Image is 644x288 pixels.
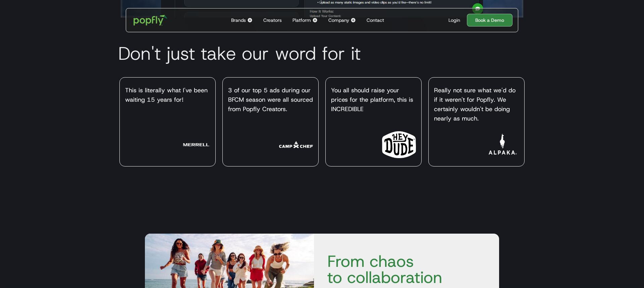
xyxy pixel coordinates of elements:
[228,86,313,114] div: 3 of our top 5 ads during our BFCM season were all sourced from Popfly Creators.
[125,86,210,104] div: This is literally what I've been waiting 15 years for!
[129,10,172,30] a: home
[328,17,349,23] div: Company
[446,17,463,23] a: Login
[467,14,513,27] a: Book a Demo
[261,8,284,32] a: Creators
[434,86,519,123] div: Really not sure what we'd do if it weren't for Popfly. We certainly wouldn't be doing nearly as m...
[331,86,416,114] div: You all should raise your prices for the platform, this is INCREDIBLE
[263,17,282,23] div: Creators
[113,44,531,62] h2: Don't just take our word for it
[292,17,311,23] div: Platform
[448,17,460,23] div: Login
[367,17,384,23] div: Contact
[364,8,387,32] a: Contact
[322,253,491,285] h4: From chaos to collaboration
[231,17,246,23] div: Brands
